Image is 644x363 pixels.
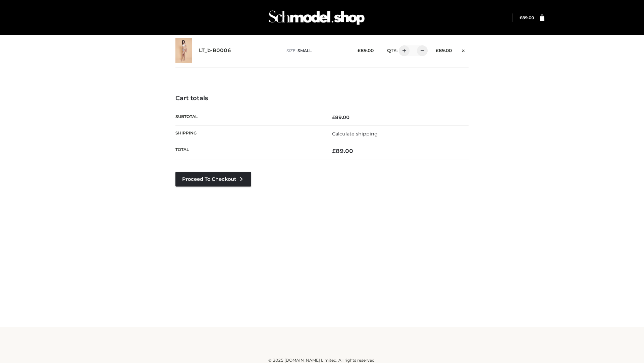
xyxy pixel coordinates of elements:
span: £ [332,148,336,154]
bdi: 89.00 [332,114,350,120]
a: Calculate shipping [332,131,378,137]
span: £ [436,48,439,53]
bdi: 89.00 [436,48,452,53]
span: £ [358,48,361,53]
span: £ [520,15,522,20]
bdi: 89.00 [332,148,353,154]
bdi: 89.00 [358,48,374,53]
th: Subtotal [175,109,322,125]
img: Schmodel Admin 964 [266,4,367,31]
a: £89.00 [520,15,534,20]
img: LT_b-B0006 - SMALL [175,38,192,63]
h4: Cart totals [175,95,469,102]
span: SMALL [298,48,312,53]
p: size : [286,48,347,54]
bdi: 89.00 [520,15,534,20]
a: Proceed to Checkout [175,172,251,187]
a: LT_b-B0006 [199,47,231,54]
div: QTY: [380,45,425,56]
span: £ [332,114,335,120]
a: Remove this item [459,45,469,54]
th: Shipping [175,125,322,142]
th: Total [175,142,322,160]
